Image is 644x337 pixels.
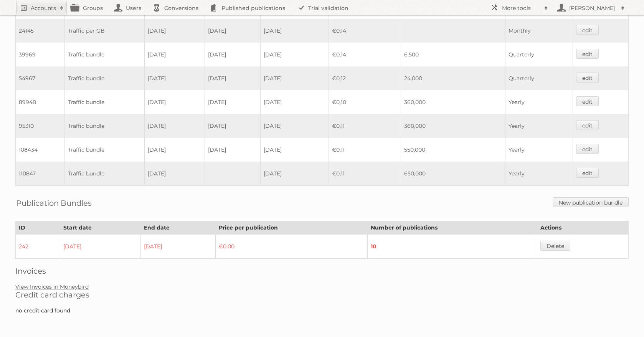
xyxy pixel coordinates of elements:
[261,138,329,162] td: [DATE]
[15,283,89,290] a: View Invoices in Moneybird
[205,114,261,138] td: [DATE]
[537,221,628,235] th: Actions
[553,197,629,207] a: New publication bundle
[329,43,401,66] td: €0,14
[31,4,56,12] h2: Accounts
[540,241,570,251] a: Delete
[215,221,367,235] th: Price per publication
[16,114,65,138] td: 95310
[205,43,261,66] td: [DATE]
[261,90,329,114] td: [DATE]
[401,138,505,162] td: 550,000
[145,66,205,90] td: [DATE]
[64,66,145,90] td: Traffic bundle
[145,138,205,162] td: [DATE]
[145,114,205,138] td: [DATE]
[371,243,376,250] strong: 10
[64,43,145,66] td: Traffic bundle
[145,19,205,43] td: [DATE]
[16,66,65,90] td: 54967
[576,168,599,178] a: edit
[505,19,573,43] td: Monthly
[505,43,573,66] td: Quarterly
[15,266,629,276] h2: Invoices
[502,4,540,12] h2: More tools
[145,90,205,114] td: [DATE]
[576,96,599,106] a: edit
[141,235,215,259] td: [DATE]
[205,138,261,162] td: [DATE]
[329,90,401,114] td: €0,10
[576,49,599,59] a: edit
[60,235,141,259] td: [DATE]
[505,162,573,186] td: Yearly
[16,221,60,235] th: ID
[401,162,505,186] td: 650,000
[64,19,145,43] td: Traffic per GB
[16,197,92,209] h2: Publication Bundles
[505,138,573,162] td: Yearly
[60,221,141,235] th: Start date
[261,43,329,66] td: [DATE]
[576,73,599,83] a: edit
[205,66,261,90] td: [DATE]
[401,43,505,66] td: 6,500
[261,66,329,90] td: [DATE]
[401,90,505,114] td: 360,000
[16,43,65,66] td: 39969
[329,66,401,90] td: €0,12
[329,162,401,186] td: €0,11
[576,25,599,35] a: edit
[401,66,505,90] td: 24,000
[15,290,629,299] h2: Credit card charges
[16,162,65,186] td: 110847
[141,221,215,235] th: End date
[64,90,145,114] td: Traffic bundle
[567,4,617,12] h2: [PERSON_NAME]
[329,19,401,43] td: €0,14
[64,162,145,186] td: Traffic bundle
[64,138,145,162] td: Traffic bundle
[145,162,205,186] td: [DATE]
[16,235,60,259] td: 242
[505,66,573,90] td: Quarterly
[329,114,401,138] td: €0,11
[261,114,329,138] td: [DATE]
[145,43,205,66] td: [DATE]
[261,19,329,43] td: [DATE]
[205,19,261,43] td: [DATE]
[576,144,599,154] a: edit
[505,114,573,138] td: Yearly
[64,114,145,138] td: Traffic bundle
[367,221,537,235] th: Number of publications
[215,235,367,259] td: €0,00
[16,90,65,114] td: 89948
[261,162,329,186] td: [DATE]
[576,120,599,130] a: edit
[329,138,401,162] td: €0,11
[505,90,573,114] td: Yearly
[205,90,261,114] td: [DATE]
[16,19,65,43] td: 24145
[401,114,505,138] td: 360,000
[16,138,65,162] td: 108434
